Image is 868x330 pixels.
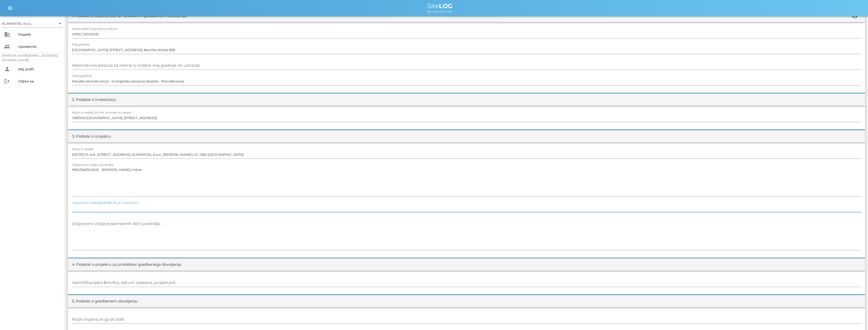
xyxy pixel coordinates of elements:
[4,31,10,37] i: business
[4,78,10,84] i: logout
[18,45,61,49] div: Uporabniki
[843,306,868,330] div: Pripomoček za klepet
[439,2,453,10] b: LOG
[843,306,868,330] iframe: Chat Widget
[18,79,61,83] div: Odjavi se
[72,97,116,103] div: 2. Podatki o investitorju
[72,43,90,47] label: Kraj gradnje
[427,10,453,13] span: We value your time.
[72,298,138,304] div: 5. Podatki o gradbenem dovoljenju
[18,32,61,36] div: Projekti
[72,201,138,205] label: Odgovorni vodja gradbišča (če je imenovan)
[4,66,10,72] i: person
[18,67,61,71] div: Moj profil
[72,163,113,167] label: Odgovorni vodja s področja
[72,74,92,78] label: Vrsta gradnje
[427,2,453,10] span: Site
[72,134,111,139] div: 3. Podatki o izvajalcu
[7,5,13,11] i: menu
[57,20,63,27] i: arrow_drop_down
[72,27,118,31] label: Vrsta objekta glede na namen
[72,147,94,151] label: Naziv in sedež
[4,43,10,50] i: people
[72,262,181,268] div: 4. Podatki o projektu za pridobitev gradbenega dovoljenja
[72,111,131,115] label: Naziv in sedež ali ime, priimek in naslov
[2,21,32,26] div: KLIMINSTAL d.o.o.
[2,19,63,28] div: KLIMINSTAL d.o.o.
